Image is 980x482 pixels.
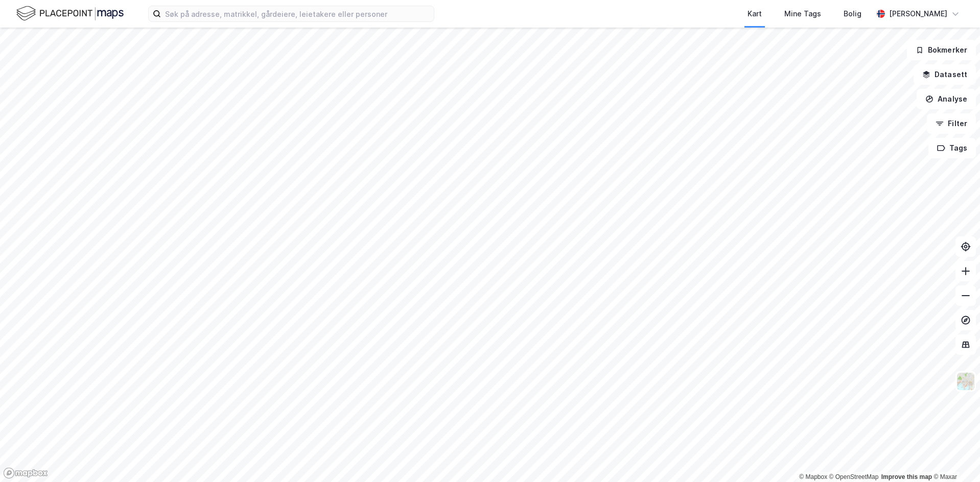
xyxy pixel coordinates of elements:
[889,8,947,20] div: [PERSON_NAME]
[929,433,980,482] iframe: Chat Widget
[748,8,762,20] div: Kart
[914,64,976,85] button: Datasett
[829,473,879,480] a: OpenStreetMap
[844,8,861,20] div: Bolig
[799,473,827,480] a: Mapbox
[784,8,821,20] div: Mine Tags
[907,40,976,60] button: Bokmerker
[161,6,434,21] input: Søk på adresse, matrikkel, gårdeiere, leietakere eller personer
[927,113,976,134] button: Filter
[928,138,976,158] button: Tags
[3,467,48,479] a: Mapbox homepage
[917,89,976,109] button: Analyse
[881,473,932,480] a: Improve this map
[956,372,975,391] img: Z
[16,5,124,22] img: logo.f888ab2527a4732fd821a326f86c7f29.svg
